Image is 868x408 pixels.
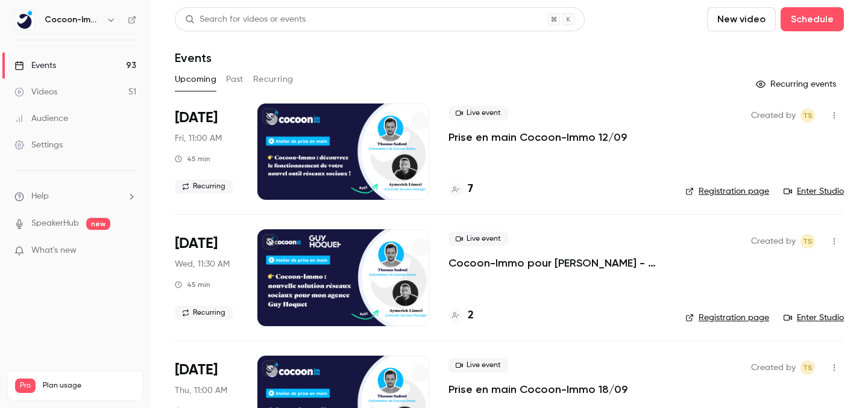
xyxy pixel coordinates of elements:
[175,280,210,289] div: 45 min
[750,75,844,94] button: Recurring events
[707,7,776,31] button: New video
[784,185,844,197] a: Enter Studio
[15,379,36,393] span: Pro
[448,256,666,270] a: Cocoon-Immo pour [PERSON_NAME] - Prise en main
[175,234,218,253] span: [DATE]
[175,258,230,270] span: Wed, 11:30 AM
[803,234,813,249] span: TS
[175,51,212,65] h1: Events
[43,381,136,391] span: Plan usage
[448,308,474,324] a: 2
[31,244,77,257] span: What's new
[751,108,796,123] span: Created by
[15,10,34,29] img: Cocoon-Immo
[448,106,508,120] span: Live event
[448,181,473,197] a: 7
[31,217,79,230] a: SpeakerHub
[800,234,815,249] span: Thomas Sadoul
[468,181,473,197] h4: 7
[226,70,244,89] button: Past
[86,218,110,230] span: new
[175,104,238,200] div: Sep 12 Fri, 11:00 AM (Europe/Paris)
[175,360,218,380] span: [DATE]
[175,179,233,194] span: Recurring
[800,108,815,123] span: Thomas Sadoul
[14,86,57,98] div: Videos
[448,382,627,397] a: Prise en main Cocoon-Immo 18/09
[803,360,813,375] span: TS
[31,190,49,203] span: Help
[14,139,63,151] div: Settings
[175,229,238,326] div: Sep 17 Wed, 11:30 AM (Europe/Paris)
[185,13,306,26] div: Search for videos or events
[468,308,474,324] h4: 2
[448,358,508,372] span: Live event
[45,14,101,26] h6: Cocoon-Immo
[751,360,796,375] span: Created by
[14,190,136,203] li: help-dropdown-opener
[800,360,815,375] span: Thomas Sadoul
[175,306,233,320] span: Recurring
[175,70,216,89] button: Upcoming
[751,234,796,249] span: Created by
[175,132,222,144] span: Fri, 11:00 AM
[448,232,508,246] span: Live event
[685,185,769,197] a: Registration page
[685,312,769,324] a: Registration page
[175,108,218,128] span: [DATE]
[448,130,627,144] a: Prise en main Cocoon-Immo 12/09
[14,60,56,72] div: Events
[784,312,844,324] a: Enter Studio
[14,113,68,125] div: Audience
[253,70,294,89] button: Recurring
[122,246,136,256] iframe: Noticeable Trigger
[175,385,227,397] span: Thu, 11:00 AM
[803,108,813,123] span: TS
[781,7,844,31] button: Schedule
[175,154,210,164] div: 45 min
